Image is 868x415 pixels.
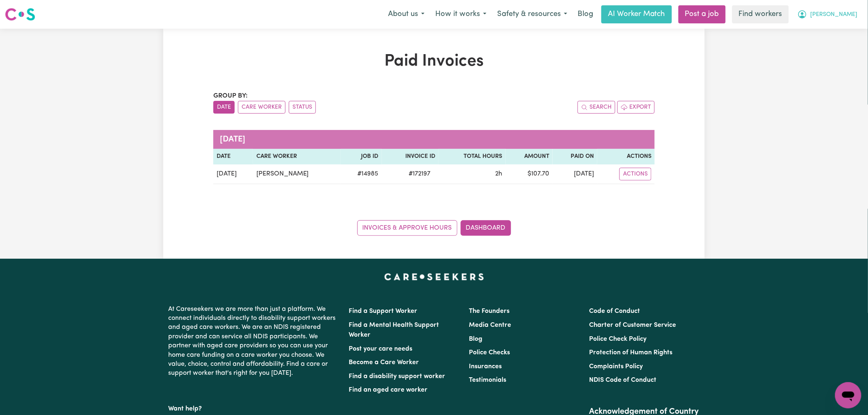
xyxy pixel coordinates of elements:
[238,101,286,114] button: sort invoices by care worker
[589,336,647,342] a: Police Check Policy
[404,169,435,179] span: # 172197
[578,101,615,114] button: Search
[506,164,553,184] td: $ 107.70
[492,6,573,23] button: Safety & resources
[469,308,509,315] a: The Founders
[461,220,511,236] a: Dashboard
[506,149,553,164] th: Amount
[341,164,382,184] td: # 14985
[253,149,341,164] th: Care Worker
[469,322,511,328] a: Media Centre
[349,359,419,366] a: Become a Care Worker
[382,149,439,164] th: Invoice ID
[619,168,651,180] button: Actions
[349,308,417,315] a: Find a Support Worker
[589,349,673,356] a: Protection of Human Rights
[811,10,858,19] span: [PERSON_NAME]
[168,401,339,413] p: Want help?
[5,5,35,24] a: Careseekers logo
[439,149,506,164] th: Total Hours
[469,377,506,383] a: Testimonials
[589,308,640,315] a: Code of Conduct
[349,387,427,393] a: Find an aged care worker
[678,5,726,23] a: Post a job
[553,149,597,164] th: Paid On
[589,377,657,383] a: NDIS Code of Conduct
[383,6,430,23] button: About us
[573,5,598,23] a: Blog
[597,149,655,164] th: Actions
[732,5,789,23] a: Find workers
[213,93,248,99] span: Group by:
[213,149,253,164] th: Date
[835,382,861,408] iframe: Button to launch messaging window
[469,363,502,370] a: Insurances
[213,52,655,71] h1: Paid Invoices
[469,336,482,342] a: Blog
[589,363,643,370] a: Complaints Policy
[617,101,655,114] button: Export
[430,6,492,23] button: How it works
[349,346,412,352] a: Post your care needs
[349,373,445,380] a: Find a disability support worker
[213,130,655,149] caption: [DATE]
[553,164,597,184] td: [DATE]
[213,101,235,114] button: sort invoices by date
[469,349,510,356] a: Police Checks
[792,6,863,23] button: My Account
[5,7,35,22] img: Careseekers logo
[253,164,341,184] td: [PERSON_NAME]
[349,322,439,338] a: Find a Mental Health Support Worker
[289,101,316,114] button: sort invoices by paid status
[357,220,457,236] a: Invoices & Approve Hours
[601,5,672,23] a: AI Worker Match
[589,322,676,328] a: Charter of Customer Service
[384,274,484,280] a: Careseekers home page
[168,301,339,381] p: At Careseekers we are more than just a platform. We connect individuals directly to disability su...
[341,149,382,164] th: Job ID
[496,171,503,177] span: 2 hours
[213,164,253,184] td: [DATE]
